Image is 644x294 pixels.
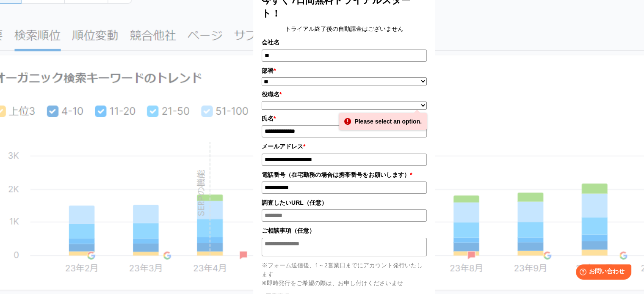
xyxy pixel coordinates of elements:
[262,142,427,151] label: メールアドレス
[262,198,427,207] label: 調査したいURL（任意）
[262,90,427,99] label: 役職名
[262,114,427,123] label: 氏名
[262,66,427,75] label: 部署
[262,226,427,235] label: ご相談事項（任意）
[569,261,635,285] iframe: Help widget launcher
[262,24,427,33] center: トライアル終了後の自動課金はございません
[262,38,427,47] label: 会社名
[262,261,427,287] p: ※フォーム送信後、1～2営業日までにアカウント発行いたします ※即時発行をご希望の際は、お申し付けくださいませ
[262,170,427,179] label: 電話番号（在宅勤務の場合は携帯番号をお願いします）
[339,113,427,130] div: Please select an option.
